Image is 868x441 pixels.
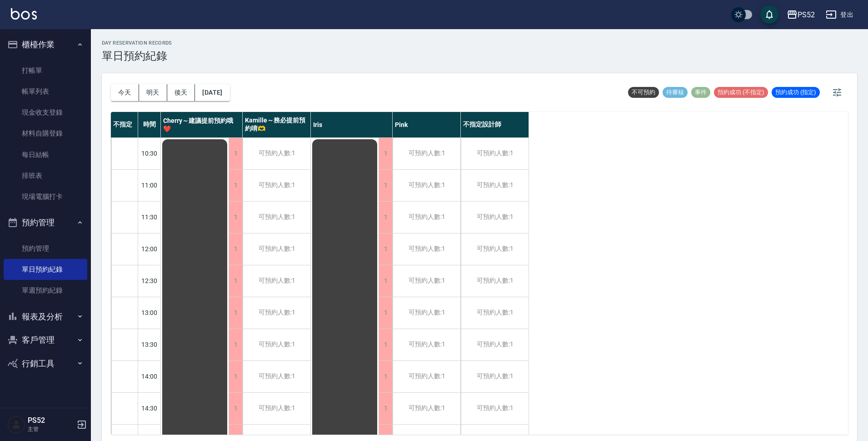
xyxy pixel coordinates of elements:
[229,297,242,329] div: 1
[243,329,310,360] div: 可預約人數:1
[393,393,460,424] div: 可預約人數:1
[393,233,460,265] div: 可預約人數:1
[243,233,310,265] div: 可預約人數:1
[4,102,87,123] a: 現金收支登錄
[243,138,310,169] div: 可預約人數:1
[379,361,392,392] div: 1
[229,202,242,233] div: 1
[691,88,710,96] span: 事件
[4,186,87,207] a: 現場電腦打卡
[822,6,857,23] button: 登出
[4,211,87,234] button: 預約管理
[461,202,529,233] div: 可預約人數:1
[243,112,311,137] div: Kamille～務必提前預約唷🫶
[461,297,529,329] div: 可預約人數:1
[663,88,688,96] span: 待審核
[11,8,37,20] img: Logo
[4,60,87,81] a: 打帳單
[379,233,392,265] div: 1
[4,328,87,352] button: 客戶管理
[7,416,25,434] img: Person
[393,170,460,201] div: 可預約人數:1
[461,233,529,265] div: 可預約人數:1
[379,202,392,233] div: 1
[461,329,529,360] div: 可預約人數:1
[461,361,529,392] div: 可預約人數:1
[4,165,87,186] a: 排班表
[229,393,242,424] div: 1
[167,84,195,101] button: 後天
[311,112,393,137] div: Iris
[4,259,87,280] a: 單日預約紀錄
[28,425,74,433] p: 主管
[393,138,460,169] div: 可預約人數:1
[461,138,529,169] div: 可預約人數:1
[229,329,242,360] div: 1
[461,170,529,201] div: 可預約人數:1
[139,84,167,101] button: 明天
[4,123,87,144] a: 材料自購登錄
[379,170,392,201] div: 1
[138,169,161,201] div: 11:00
[461,112,529,137] div: 不指定設計師
[760,5,778,24] button: save
[138,265,161,297] div: 12:30
[138,297,161,329] div: 13:00
[229,233,242,265] div: 1
[138,137,161,169] div: 10:30
[4,144,87,165] a: 每日結帳
[138,201,161,233] div: 11:30
[4,280,87,301] a: 單週預約紀錄
[243,393,310,424] div: 可預約人數:1
[111,84,139,101] button: 今天
[102,40,172,46] h2: day Reservation records
[379,393,392,424] div: 1
[229,138,242,169] div: 1
[4,238,87,259] a: 預約管理
[4,81,87,102] a: 帳單列表
[461,265,529,297] div: 可預約人數:1
[243,202,310,233] div: 可預約人數:1
[393,265,460,297] div: 可預約人數:1
[4,305,87,329] button: 報表及分析
[243,361,310,392] div: 可預約人數:1
[393,112,461,137] div: Pink
[195,84,229,101] button: [DATE]
[243,265,310,297] div: 可預約人數:1
[628,88,659,96] span: 不可預約
[229,170,242,201] div: 1
[393,361,460,392] div: 可預約人數:1
[111,112,138,137] div: 不指定
[229,265,242,297] div: 1
[229,361,242,392] div: 1
[379,265,392,297] div: 1
[379,138,392,169] div: 1
[161,112,243,137] div: Cherry～建議提前預約哦❤️
[243,170,310,201] div: 可預約人數:1
[138,392,161,424] div: 14:30
[4,33,87,56] button: 櫃檯作業
[243,297,310,329] div: 可預約人數:1
[461,393,529,424] div: 可預約人數:1
[393,329,460,360] div: 可預約人數:1
[783,5,818,24] button: PS52
[798,9,815,20] div: PS52
[138,112,161,137] div: 時間
[772,88,820,96] span: 預約成功 (指定)
[714,88,768,96] span: 預約成功 (不指定)
[393,202,460,233] div: 可預約人數:1
[379,297,392,329] div: 1
[379,329,392,360] div: 1
[138,360,161,392] div: 14:00
[102,50,172,62] h3: 單日預約紀錄
[138,329,161,360] div: 13:30
[4,352,87,375] button: 行銷工具
[393,297,460,329] div: 可預約人數:1
[28,416,74,425] h5: PS52
[138,233,161,265] div: 12:00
